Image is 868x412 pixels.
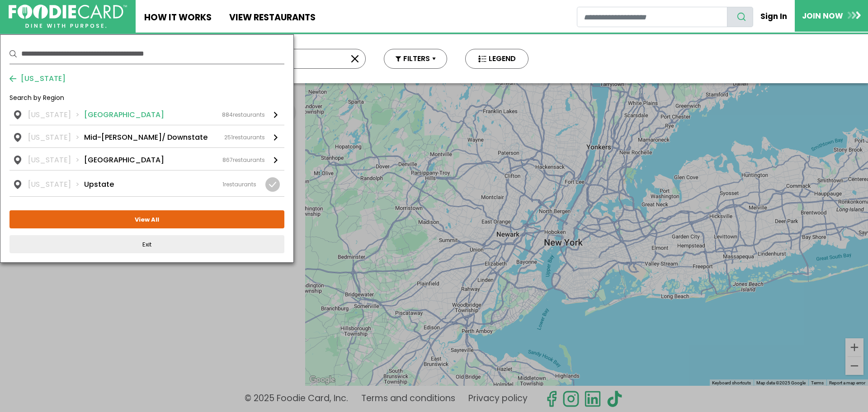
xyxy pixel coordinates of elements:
span: 251 [224,133,233,141]
div: restaurants [222,180,256,189]
span: [US_STATE] [16,73,66,84]
span: 867 [222,156,233,164]
a: Sign In [753,6,795,26]
button: View All [9,210,284,228]
li: [GEOGRAPHIC_DATA] [84,155,164,166]
div: Search by Region [9,93,284,109]
a: [US_STATE] Upstate 1restaurants [9,170,284,196]
div: restaurants [222,111,265,119]
span: 884 [222,111,233,118]
input: restaurant search [577,7,727,27]
span: 1 [222,180,224,188]
li: [US_STATE] [28,109,84,120]
button: Exit [9,235,284,253]
li: [US_STATE] [28,155,84,166]
li: [GEOGRAPHIC_DATA] [84,109,164,120]
img: FoodieCard; Eat, Drink, Save, Donate [9,5,127,28]
a: [US_STATE] [GEOGRAPHIC_DATA] 867restaurants [9,148,284,170]
a: [US_STATE] Mid-[PERSON_NAME]/ Downstate 251restaurants [9,125,284,147]
button: [US_STATE] [9,73,66,84]
button: FILTERS [384,49,447,69]
div: restaurants [224,133,265,142]
button: search [727,7,753,27]
div: restaurants [222,156,265,164]
a: [US_STATE] [GEOGRAPHIC_DATA] 884restaurants [9,109,284,125]
li: [US_STATE] [28,179,84,190]
li: Upstate [84,179,114,190]
button: LEGEND [465,49,528,69]
li: Mid-[PERSON_NAME]/ Downstate [84,132,208,143]
li: [US_STATE] [28,132,84,143]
